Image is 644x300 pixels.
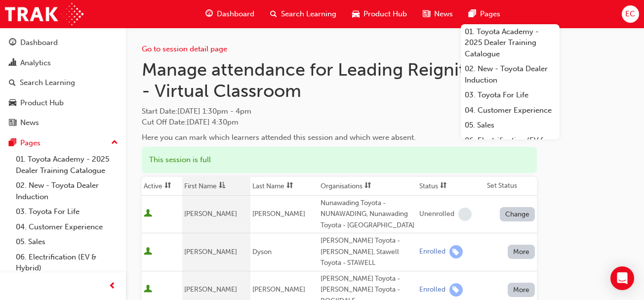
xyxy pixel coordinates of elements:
div: [PERSON_NAME] Toyota - [PERSON_NAME], Stawell Toyota - STAWELL [321,235,415,269]
span: sorting-icon [286,182,293,190]
span: search-icon [270,8,277,20]
span: sorting-icon [364,182,371,190]
span: up-icon [111,136,118,149]
span: Dyson [252,248,272,256]
span: Pages [480,8,500,20]
a: 04. Customer Experience [461,103,560,118]
span: sorting-icon [440,182,447,190]
span: News [434,8,453,20]
span: news-icon [423,8,430,20]
span: car-icon [352,8,360,20]
a: Dashboard [4,34,122,52]
span: EC [625,8,635,20]
div: Dashboard [20,37,58,48]
div: Product Hub [20,97,64,109]
a: 01. Toyota Academy - 2025 Dealer Training Catalogue [461,24,560,62]
a: 02. New - Toyota Dealer Induction [461,61,560,87]
a: news-iconNews [415,4,461,24]
a: 06. Electrification (EV & Hybrid) [12,250,122,276]
button: Pages [4,134,122,152]
span: Start Date : [142,106,537,117]
span: User is active [144,285,152,295]
a: pages-iconPages [461,4,508,24]
span: learningRecordVerb_ENROLL-icon [449,283,463,297]
span: [PERSON_NAME] [252,285,305,294]
div: News [20,117,39,129]
span: Cut Off Date : [DATE] 4:30pm [142,118,239,127]
span: [PERSON_NAME] [184,285,237,294]
span: pages-icon [469,8,476,20]
th: Set Status [485,177,537,196]
span: prev-icon [109,280,116,293]
button: More [508,283,535,297]
th: Toggle SortBy [142,177,182,196]
span: guage-icon [9,39,16,47]
a: 01. Toyota Academy - 2025 Dealer Training Catalogue [12,152,122,178]
h1: Manage attendance for Leading Reignite Part 2 - Virtual Classroom [142,59,537,102]
span: [PERSON_NAME] [184,248,237,256]
a: Go to session detail page [142,44,227,53]
a: 02. New - Toyota Dealer Induction [12,178,122,204]
button: DashboardAnalyticsSearch LearningProduct HubNews [4,32,122,134]
img: Trak [5,3,83,25]
span: User is active [144,209,152,219]
span: learningRecordVerb_ENROLL-icon [449,245,463,258]
a: guage-iconDashboard [198,4,262,24]
div: This session is full [142,147,537,173]
a: car-iconProduct Hub [344,4,415,24]
span: [PERSON_NAME] [184,210,237,218]
a: 04. Customer Experience [12,219,122,235]
div: Enrolled [419,247,445,257]
a: 05. Sales [12,234,122,250]
div: Open Intercom Messenger [610,266,634,290]
button: More [508,245,535,259]
a: 03. Toyota For Life [12,204,122,219]
span: pages-icon [9,139,16,148]
span: learningRecordVerb_NONE-icon [458,208,472,221]
a: Product Hub [4,94,122,112]
span: guage-icon [205,8,213,20]
a: News [4,114,122,132]
a: 05. Sales [461,118,560,133]
div: Enrolled [419,285,445,295]
th: Toggle SortBy [250,177,319,196]
div: Search Learning [20,77,75,88]
span: [DATE] 1:30pm - 4pm [177,107,251,116]
div: Here you can mark which learners attended this session and which were absent. [142,132,537,143]
th: Toggle SortBy [417,177,485,196]
span: asc-icon [219,182,226,190]
div: Nunawading Toyota - NUNAWADING, Nunawading Toyota - [GEOGRAPHIC_DATA] [321,198,415,231]
span: news-icon [9,119,16,128]
th: Toggle SortBy [182,177,250,196]
span: [PERSON_NAME] [252,210,305,218]
div: Analytics [20,57,51,69]
span: chart-icon [9,59,16,68]
span: sorting-icon [164,182,171,190]
div: Unenrolled [419,210,454,219]
span: Dashboard [217,8,254,20]
th: Toggle SortBy [319,177,417,196]
a: search-iconSearch Learning [262,4,344,24]
button: Change [500,207,535,221]
span: search-icon [9,79,16,87]
button: EC [622,5,639,23]
a: Search Learning [4,74,122,92]
div: Pages [20,137,40,149]
span: User is active [144,247,152,257]
span: Product Hub [363,8,407,20]
a: 03. Toyota For Life [461,87,560,103]
a: 06. Electrification (EV & Hybrid) [461,133,560,159]
span: car-icon [9,99,16,108]
span: Search Learning [281,8,336,20]
a: Analytics [4,54,122,72]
